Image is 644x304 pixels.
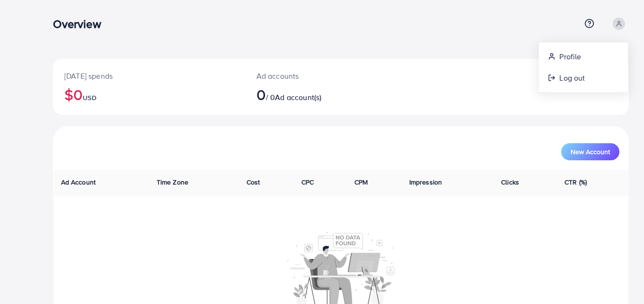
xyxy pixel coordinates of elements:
[53,17,108,31] h3: Overview
[256,85,378,103] h2: / 0
[571,148,610,155] span: New Account
[275,92,321,102] span: Ad account(s)
[64,70,234,82] p: [DATE] spends
[565,177,587,187] span: CTR (%)
[559,72,585,83] span: Log out
[247,177,260,187] span: Cost
[501,177,519,187] span: Clicks
[301,177,314,187] span: CPC
[354,177,368,187] span: CPM
[409,177,442,187] span: Impression
[559,51,581,62] span: Profile
[64,85,234,103] h2: $0
[256,83,266,105] span: 0
[157,177,188,187] span: Time Zone
[561,143,619,160] button: New Account
[83,93,96,102] span: USD
[61,177,96,187] span: Ad Account
[256,70,378,82] p: Ad accounts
